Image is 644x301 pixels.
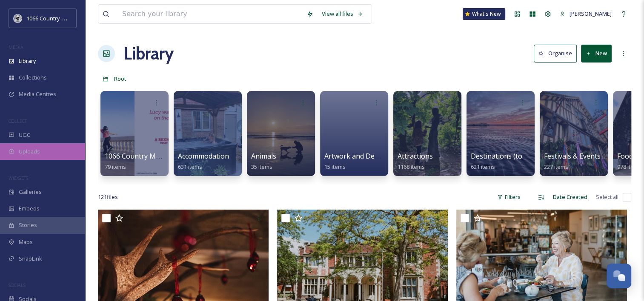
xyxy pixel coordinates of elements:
[398,151,433,161] span: Attractions
[105,163,126,170] span: 79 items
[9,118,27,124] span: COLLECT
[178,151,229,161] span: Accommodation
[114,74,126,84] a: Root
[9,44,23,50] span: MEDIA
[324,163,346,170] span: 15 items
[324,152,410,170] a: Artwork and Design Folder15 items
[19,131,30,139] span: UGC
[549,189,592,205] div: Date Created
[581,45,612,62] button: New
[251,151,276,161] span: Animals
[544,163,568,170] span: 227 items
[118,5,302,23] input: Search your library
[19,74,47,82] span: Collections
[9,175,28,181] span: WIDGETS
[471,151,588,161] span: Destinations (towns and landscapes)
[534,45,581,62] a: Organise
[105,152,213,170] a: 1066 Country Moments campaign79 items
[19,90,56,98] span: Media Centres
[178,152,229,170] a: Accommodation631 items
[178,163,202,170] span: 631 items
[19,221,37,229] span: Stories
[19,57,36,65] span: Library
[471,152,588,170] a: Destinations (towns and landscapes)621 items
[98,193,118,201] span: 121 file s
[544,151,601,161] span: Festivals & Events
[463,8,505,20] a: What's New
[570,10,612,17] span: [PERSON_NAME]
[9,282,26,288] span: SOCIALS
[607,264,631,288] button: Open Chat
[19,238,33,246] span: Maps
[318,6,367,22] a: View all files
[534,45,577,62] button: Organise
[555,6,616,22] a: [PERSON_NAME]
[19,148,40,156] span: Uploads
[324,151,410,161] span: Artwork and Design Folder
[19,188,42,196] span: Galleries
[617,163,641,170] span: 978 items
[19,255,42,263] span: SnapLink
[251,152,276,170] a: Animals35 items
[398,163,425,170] span: 1168 items
[398,152,433,170] a: Attractions1168 items
[596,193,618,201] span: Select all
[544,152,601,170] a: Festivals & Events227 items
[493,189,525,205] div: Filters
[26,14,86,22] span: 1066 Country Marketing
[19,204,40,213] span: Embeds
[114,75,126,82] span: Root
[123,41,174,66] a: Library
[251,163,272,170] span: 35 items
[14,14,22,23] img: logo_footerstamp.png
[471,163,495,170] span: 621 items
[105,151,213,161] span: 1066 Country Moments campaign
